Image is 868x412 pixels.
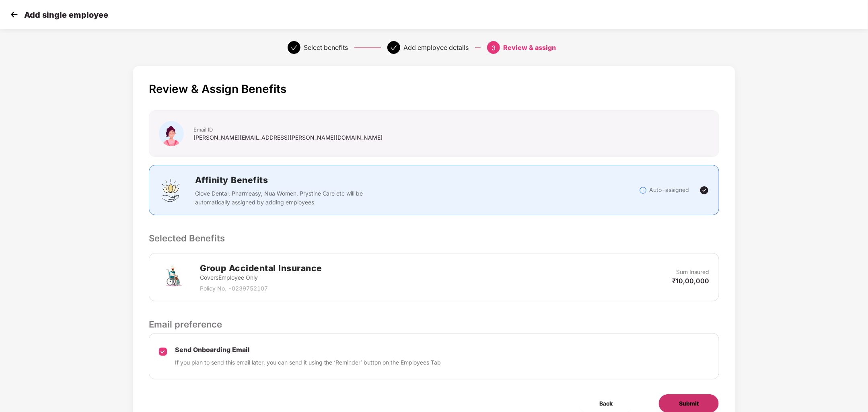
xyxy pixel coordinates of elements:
img: icon [159,121,184,146]
p: If you plan to send this email later, you can send it using the ‘Reminder’ button on the Employee... [175,358,441,367]
p: Review & Assign Benefits [149,82,720,96]
p: Send Onboarding Email [175,346,441,354]
span: check [291,45,297,51]
div: Add employee details [403,41,469,54]
span: 3 [492,44,496,52]
div: [PERSON_NAME][EMAIL_ADDRESS][PERSON_NAME][DOMAIN_NAME] [193,134,383,141]
p: Policy No. - 0239752107 [200,284,322,293]
h2: Affinity Benefits [195,173,484,187]
div: Email ID [193,126,383,134]
div: Review & assign [503,41,556,54]
p: Auto-assigned [649,185,689,194]
div: Select benefits [304,41,348,54]
span: Submit [679,399,699,408]
p: Add single employee [24,10,108,20]
span: Back [599,399,613,408]
p: Covers Employee Only [200,273,322,282]
h2: Group Accidental Insurance [200,262,322,275]
img: svg+xml;base64,PHN2ZyBpZD0iVGljay0yNHgyNCIgeG1sbnM9Imh0dHA6Ly93d3cudzMub3JnLzIwMDAvc3ZnIiB3aWR0aD... [699,185,709,195]
p: Email preference [149,317,720,331]
p: Selected Benefits [149,231,720,245]
img: svg+xml;base64,PHN2ZyB4bWxucz0iaHR0cDovL3d3dy53My5vcmcvMjAwMC9zdmciIHdpZHRoPSIzMCIgaGVpZ2h0PSIzMC... [8,8,20,21]
img: svg+xml;base64,PHN2ZyB4bWxucz0iaHR0cDovL3d3dy53My5vcmcvMjAwMC9zdmciIHdpZHRoPSI3MiIgaGVpZ2h0PSI3Mi... [159,263,188,292]
span: check [391,45,397,51]
p: ₹10,00,000 [672,276,709,285]
p: Sum Insured [676,268,709,276]
img: svg+xml;base64,PHN2ZyBpZD0iSW5mb18tXzMyeDMyIiBkYXRhLW5hbWU9IkluZm8gLSAzMngzMiIgeG1sbnM9Imh0dHA6Ly... [639,186,647,194]
p: Clove Dental, Pharmeasy, Nua Women, Prystine Care etc will be automatically assigned by adding em... [195,189,368,207]
img: svg+xml;base64,PHN2ZyBpZD0iQWZmaW5pdHlfQmVuZWZpdHMiIGRhdGEtbmFtZT0iQWZmaW5pdHkgQmVuZWZpdHMiIHhtbG... [159,178,183,202]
